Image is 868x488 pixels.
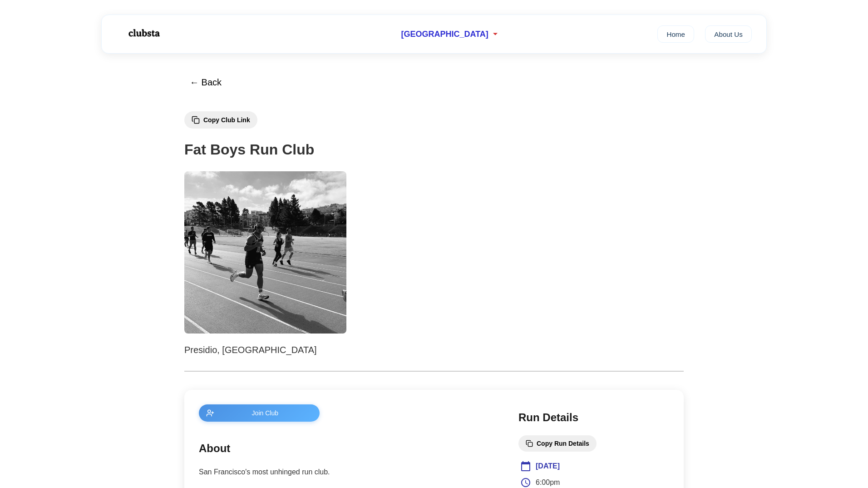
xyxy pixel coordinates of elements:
img: Fat Boys Run Club 1 [184,171,346,334]
a: Join Club [199,404,500,422]
h2: About [199,440,500,457]
button: Join Club [199,404,320,422]
h2: Run Details [518,409,669,426]
p: Presidio, [GEOGRAPHIC_DATA] [184,343,684,357]
button: ← Back [184,72,227,93]
a: About Us [705,25,752,43]
button: Copy Club Link [184,111,257,129]
span: [DATE] [536,460,560,472]
button: Copy Run Details [518,435,597,452]
a: Home [657,25,694,43]
p: San Francisco's most unhinged run club. [199,466,500,478]
span: [GEOGRAPHIC_DATA] [401,30,488,39]
span: Join Club [218,409,312,417]
span: Copy Club Link [203,116,250,124]
h1: Fat Boys Run Club [184,138,684,161]
img: Logo [116,22,171,45]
